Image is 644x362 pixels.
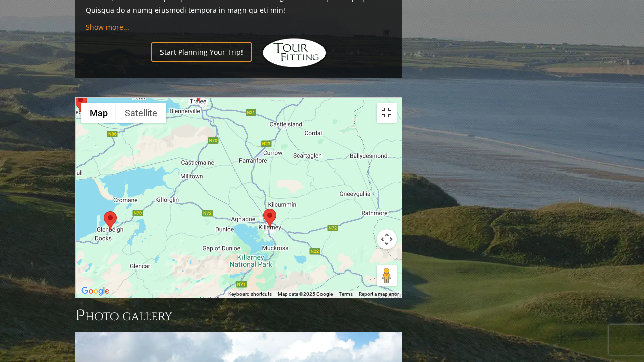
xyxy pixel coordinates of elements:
a: Show more... [86,22,129,32]
span: Map data ©2025 Google [278,291,333,297]
button: Map camera controls [377,229,397,249]
button: Toggle fullscreen view [377,103,397,123]
img: Hidden Links [262,38,327,68]
button: Show street map [81,103,116,123]
button: Drag Pegman onto the map to open Street View [377,265,397,286]
button: Show satellite imagery [116,103,166,123]
a: Terms [339,291,353,297]
button: Keyboard shortcuts [228,291,272,298]
a: Report a map error [359,291,399,297]
img: Google [78,285,112,298]
a: Start Planning Your Trip! [151,42,252,62]
a: Open this area in Google Maps (opens a new window) [78,285,112,298]
h3: Photo Gallery [75,306,403,326]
